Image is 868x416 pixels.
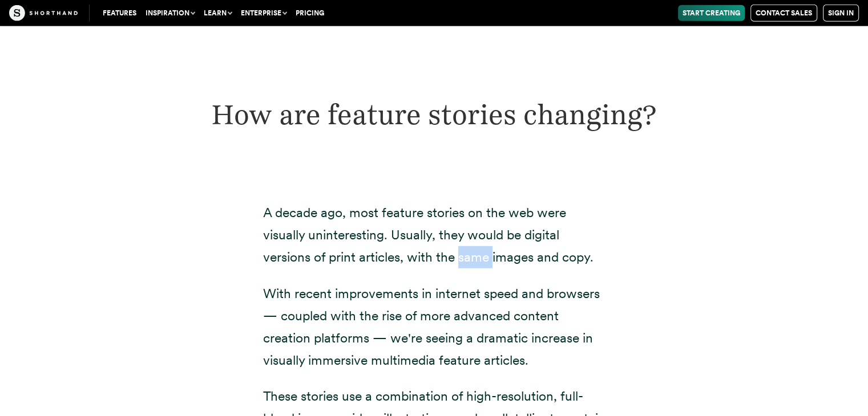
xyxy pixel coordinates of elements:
button: Inspiration [141,5,199,21]
a: Features [98,5,141,21]
p: With recent improvements in internet speed and browsers — coupled with the rise of more advanced ... [263,283,605,372]
a: Pricing [291,5,329,21]
button: Learn [199,5,236,21]
a: Start Creating [678,5,745,21]
a: Sign in [823,5,859,22]
a: Contact Sales [750,5,817,22]
p: A decade ago, most feature stories on the web were visually uninteresting. Usually, they would be... [263,202,605,268]
h2: How are feature stories changing? [111,98,757,131]
img: The Craft [9,5,78,21]
button: Enterprise [236,5,291,21]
